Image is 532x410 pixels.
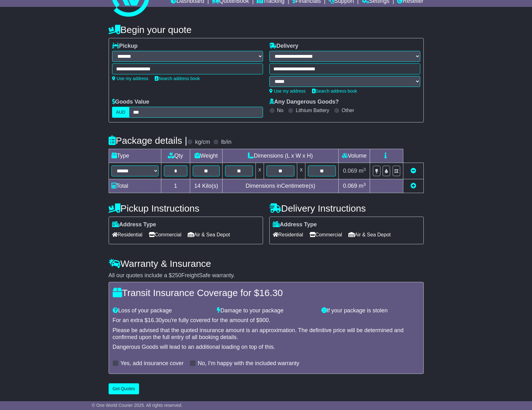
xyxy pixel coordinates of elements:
h4: Warranty & Insurance [109,258,424,269]
label: Goods Value [112,99,149,105]
span: 0.069 [343,168,357,174]
a: Use my address [269,89,306,94]
span: Commercial [309,230,342,240]
a: Remove this item [411,168,416,174]
label: lb/in [221,139,231,146]
span: © One World Courier 2025. All rights reserved. [92,403,183,408]
td: Type [109,149,161,163]
label: Delivery [269,43,298,50]
td: Dimensions (L x W x H) [222,149,339,163]
div: Damage to your package [214,307,318,314]
h4: Pickup Instructions [109,203,263,213]
span: Residential [273,230,303,240]
td: 1 [161,179,190,193]
label: Other [342,107,354,113]
label: Any Dangerous Goods? [269,99,339,105]
a: Search address book [155,76,200,81]
div: All our quotes include a $ FreightSafe warranty. [109,272,424,279]
label: kg/cm [195,139,210,146]
span: Residential [112,230,142,240]
td: x [297,163,305,179]
td: Volume [339,149,370,163]
a: Search address book [312,89,357,94]
span: m [359,168,366,174]
span: Air & Sea Depot [188,230,230,240]
h4: Delivery Instructions [269,203,424,213]
button: Get Quotes [109,383,139,394]
span: 0.069 [343,183,357,189]
div: Please be advised that the quoted insurance amount is an approximation. The definitive price will... [113,327,420,341]
span: Air & Sea Depot [348,230,391,240]
span: 250 [172,272,181,278]
div: If your package is stolen [318,307,423,314]
td: Kilo(s) [190,179,223,193]
span: Commercial [149,230,181,240]
span: 16.30 [259,288,283,298]
div: Dangerous Goods will lead to an additional loading on top of this. [113,344,420,351]
td: Qty [161,149,190,163]
label: Yes, add insurance cover [121,360,184,367]
span: m [359,183,366,189]
td: Dimensions in Centimetre(s) [222,179,339,193]
td: Weight [190,149,223,163]
sup: 3 [363,182,366,187]
label: No, I'm happy with the included warranty [198,360,299,367]
label: No [277,107,283,113]
h4: Transit Insurance Coverage for $ [113,288,420,298]
label: Pickup [112,43,138,50]
span: 16.30 [148,317,162,323]
a: Use my address [112,76,148,81]
a: Add new item [411,183,416,189]
h4: Package details | [109,135,187,146]
label: Address Type [273,221,317,228]
td: Total [109,179,161,193]
label: AUD [112,107,130,118]
sup: 3 [363,167,366,172]
div: For an extra $ you're fully covered for the amount of $ . [113,317,420,324]
td: x [255,163,264,179]
span: 14 [194,183,201,189]
span: 900 [259,317,269,323]
label: Lithium Battery [296,107,329,113]
label: Address Type [112,221,156,228]
div: Loss of your package [110,307,214,314]
h4: Begin your quote [109,24,424,35]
